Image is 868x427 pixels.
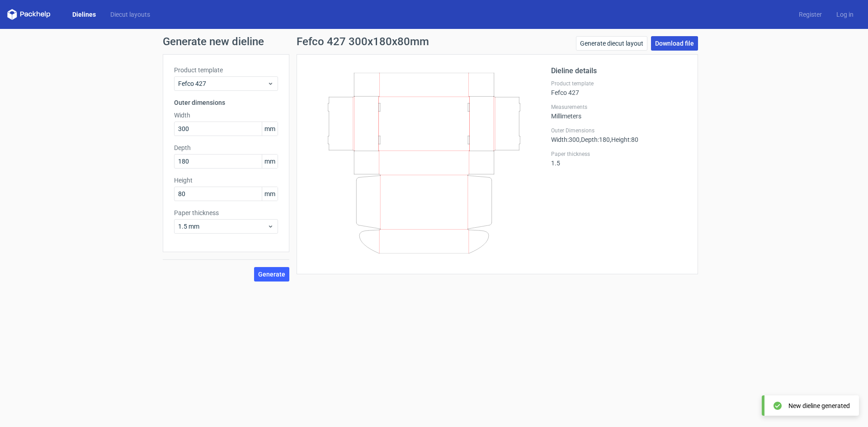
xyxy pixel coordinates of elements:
[174,208,278,217] label: Paper thickness
[258,271,285,277] span: Generate
[551,136,580,143] span: Width : 300
[174,66,278,75] label: Product template
[792,10,829,19] a: Register
[174,98,278,107] h3: Outer dimensions
[551,103,687,120] div: Millimeters
[551,150,687,158] label: Paper thickness
[788,401,850,410] div: New dieline generated
[262,155,278,168] span: mm
[178,222,267,231] span: 1.5 mm
[551,103,687,111] label: Measurements
[551,127,687,134] label: Outer Dimensions
[580,136,610,143] span: , Depth : 180
[576,36,647,51] a: Generate diecut layout
[262,187,278,201] span: mm
[551,150,687,167] div: 1.5
[551,80,687,96] div: Fefco 427
[551,80,687,87] label: Product template
[103,10,157,19] a: Diecut layouts
[65,10,103,19] a: Dielines
[610,136,638,143] span: , Height : 80
[254,267,289,282] button: Generate
[163,36,705,47] h1: Generate new dieline
[651,36,698,51] a: Download file
[262,122,278,136] span: mm
[551,66,687,76] h2: Dieline details
[174,111,278,120] label: Width
[178,79,267,88] span: Fefco 427
[174,143,278,152] label: Depth
[297,36,429,47] h1: Fefco 427 300x180x80mm
[829,10,861,19] a: Log in
[174,176,278,185] label: Height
